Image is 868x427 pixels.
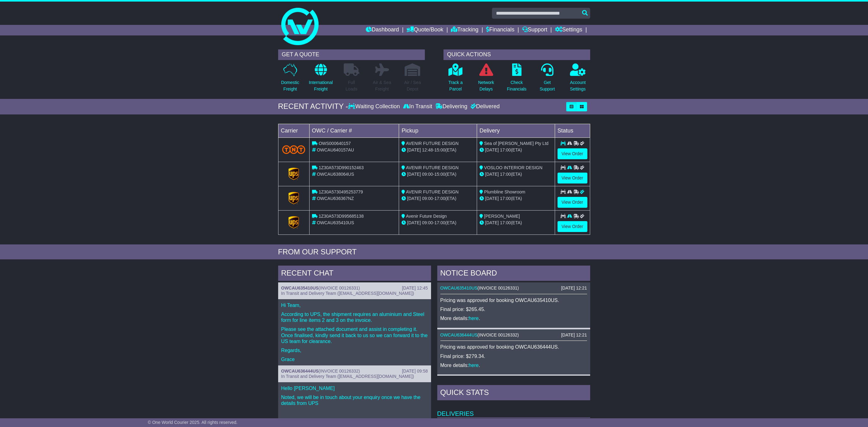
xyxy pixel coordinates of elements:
a: CheckFinancials [507,63,527,96]
div: FROM OUR SUPPORT [278,248,590,257]
a: Settings [555,25,582,35]
span: 17:00 [434,220,445,225]
span: [DATE] [407,172,421,177]
a: View Order [558,221,587,232]
a: here [469,363,479,368]
div: - (ETA) [402,171,474,178]
a: OWCAU636444US [281,369,319,374]
div: RECENT CHAT [278,266,431,282]
p: According to UPS, the shipment requires an aluminium and Steel form for line items 2 and 3 on the... [281,311,428,323]
p: International Freight [309,79,333,92]
a: DomesticFreight [281,63,299,96]
a: View Order [558,148,587,159]
div: (ETA) [480,147,552,153]
a: OWCAU635410US [281,285,319,290]
span: 1Z30A5730495253779 [319,189,363,194]
p: Pricing was approved for booking OWCAU635410US. [440,297,587,303]
p: Hi Team, [281,302,428,308]
span: [DATE] [407,196,421,201]
span: In Transit and Delivery Team ([EMAIL_ADDRESS][DOMAIN_NAME]) [281,291,414,296]
a: Quote/Book [406,25,443,35]
div: GET A QUOTE [278,49,425,60]
div: ( ) [281,369,428,374]
p: Final price: $265.45. [440,306,587,312]
td: Status [555,124,590,137]
div: (ETA) [480,195,552,202]
img: GetCarrierServiceLogo [288,192,299,204]
div: [DATE] 09:58 [402,369,428,374]
a: Track aParcel [448,63,463,96]
span: [DATE] [407,220,421,225]
p: Grace [281,356,428,362]
p: Air / Sea Depot [404,79,421,92]
span: INVOICE 00126332 [320,369,359,374]
span: OWS000640157 [319,141,351,146]
div: RECENT ACTIVITY - [278,102,348,111]
span: OWCAU640157AU [317,147,354,152]
a: View Order [558,197,587,208]
a: OWCAU636444US [440,332,478,337]
a: Financials [486,25,514,35]
p: Account Settings [570,79,586,92]
span: VOSLOO INTERIOR DESIGN [484,165,542,170]
span: 15:00 [434,172,445,177]
span: [DATE] [485,220,499,225]
p: Get Support [540,79,555,92]
td: OWC / Carrier # [309,124,399,137]
img: TNT_Domestic.png [282,145,305,154]
span: AVENIR FUTURE DESIGN [406,189,458,194]
div: Quick Stats [437,385,590,402]
a: AccountSettings [570,63,586,96]
div: [DATE] 12:21 [561,285,587,291]
td: Deliveries [437,402,590,418]
span: AVENIR FUTURE DESIGN [406,165,458,170]
span: 17:00 [500,220,511,225]
div: (ETA) [480,171,552,178]
span: 17:00 [500,172,511,177]
span: OWCAU636367NZ [317,196,354,201]
p: Domestic Freight [281,79,299,92]
span: [PERSON_NAME] [484,214,520,219]
p: Please see the attached document and assist in completing it. Once finalised, kindly send it back... [281,326,428,344]
span: 1Z30A573D990152463 [319,165,364,170]
p: More details: . [440,362,587,368]
span: 17:00 [500,196,511,201]
p: Full Loads [344,79,359,92]
span: In Transit and Delivery Team ([EMAIL_ADDRESS][DOMAIN_NAME]) [281,374,414,379]
p: More details: . [440,315,587,321]
p: Noted, we will be in touch about your enquiry once we have the details from UPS [281,394,428,406]
span: INVOICE 00126331 [479,285,517,290]
p: Pricing was approved for booking OWCAU636444US. [440,344,587,350]
span: 12:48 [422,147,433,152]
img: GetCarrierServiceLogo [288,168,299,180]
span: Avenir Future Design [406,214,447,219]
td: Pickup [399,124,477,137]
div: - (ETA) [402,220,474,226]
span: 17:00 [434,196,445,201]
span: 09:00 [422,220,433,225]
p: Final price: $279.34. [440,353,587,359]
div: Waiting Collection [348,103,401,110]
div: - (ETA) [402,147,474,153]
span: AVENIR FUTURE DESIGN [406,141,458,146]
div: (ETA) [480,220,552,226]
p: Hello [PERSON_NAME] [281,385,428,391]
a: NetworkDelays [478,63,494,96]
a: InternationalFreight [309,63,333,96]
div: In Transit [402,103,434,110]
a: 1 [587,418,590,424]
span: 09:00 [422,172,433,177]
div: ( ) [440,285,587,291]
a: OWCAU635410US [440,285,478,290]
span: OWCAU638064US [317,172,354,177]
div: Delivering [434,103,469,110]
td: Waiting Collection [437,418,530,425]
p: Track a Parcel [448,79,463,92]
a: here [469,316,479,321]
span: [DATE] [485,196,499,201]
a: Support [522,25,547,35]
span: Sea of [PERSON_NAME] Pty Ltd [484,141,549,146]
a: Dashboard [366,25,399,35]
a: GetSupport [539,63,555,96]
div: [DATE] 12:21 [561,332,587,338]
